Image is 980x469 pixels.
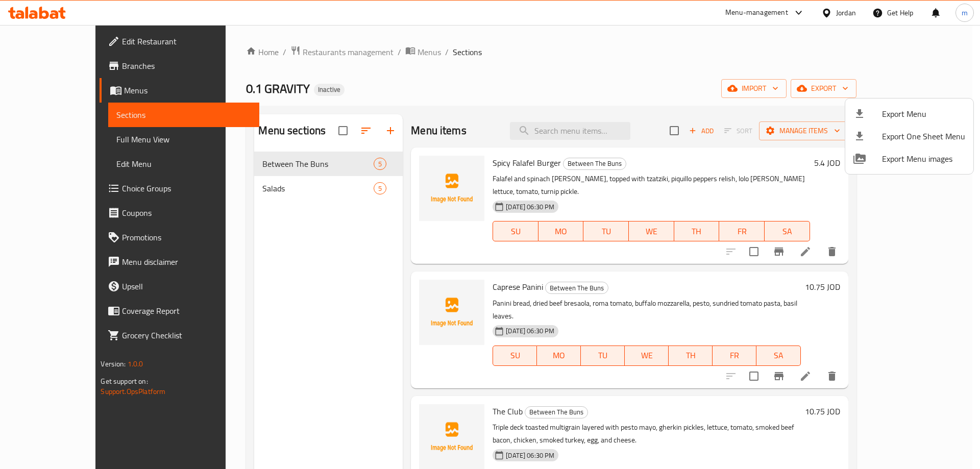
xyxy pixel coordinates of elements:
span: Export Menu images [882,153,965,165]
span: Export Menu [882,108,965,120]
li: Export Menu images [845,147,973,170]
li: Export menu items [845,103,973,125]
span: Export One Sheet Menu [882,130,965,142]
li: Export one sheet menu items [845,125,973,147]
